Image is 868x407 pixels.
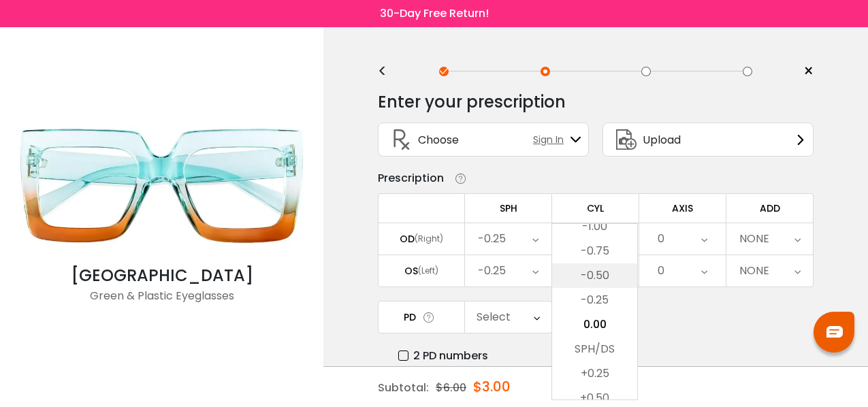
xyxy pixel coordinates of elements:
span: Choose [418,131,459,148]
li: -1.00 [552,214,637,239]
div: NONE [739,257,769,284]
td: PD [378,301,465,333]
span: Upload [643,131,681,148]
li: SPH/DS [552,337,637,361]
img: Green Kairo - Plastic Eyeglasses [7,108,317,263]
td: CYL [552,193,639,223]
div: -0.25 [478,225,506,253]
div: [GEOGRAPHIC_DATA] [7,263,317,288]
span: × [803,61,814,82]
div: Enter your prescription [378,88,566,116]
div: Prescription [378,170,444,186]
div: Green & Plastic Eyeglasses [7,288,317,315]
div: (Left) [418,265,438,277]
a: × [793,61,814,82]
div: OS [404,265,418,277]
li: +0.25 [552,361,637,386]
td: SPH [465,193,552,223]
div: NONE [739,225,769,253]
div: $3.00 [473,367,511,406]
div: OD [400,233,415,245]
div: 0 [658,257,664,284]
li: -0.25 [552,288,637,312]
li: 0.00 [552,312,637,337]
div: (Right) [415,233,443,245]
td: AXIS [639,193,726,223]
div: < [378,66,398,77]
li: -0.50 [552,263,637,288]
div: -0.25 [478,257,506,284]
li: -0.75 [552,239,637,263]
span: Sign In [533,133,570,147]
img: chat [826,326,843,338]
td: ADD [726,193,814,223]
div: Select [477,304,511,331]
div: 0 [658,225,664,253]
label: 2 PD numbers [398,347,488,364]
